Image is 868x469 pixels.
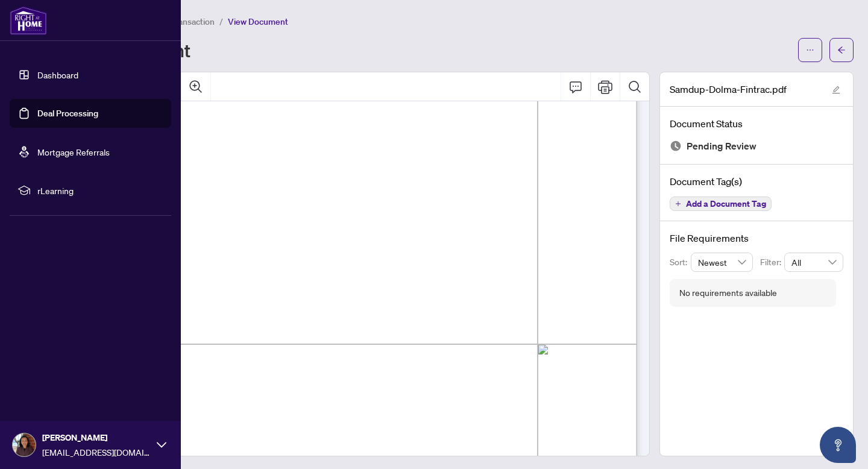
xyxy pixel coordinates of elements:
[37,108,98,119] a: Deal Processing
[42,431,151,444] span: [PERSON_NAME]
[832,86,840,94] span: edit
[686,200,766,208] span: Add a Document Tag
[670,256,691,269] p: Sort:
[806,46,814,54] span: ellipsis
[791,253,836,271] span: All
[698,253,746,271] span: Newest
[760,256,784,269] p: Filter:
[150,16,215,27] span: View Transaction
[675,201,681,207] span: plus
[37,69,78,80] a: Dashboard
[670,197,772,211] button: Add a Document Tag
[670,174,843,189] h4: Document Tag(s)
[687,138,756,154] span: Pending Review
[42,445,151,459] span: [EMAIL_ADDRESS][DOMAIN_NAME]
[837,46,846,54] span: arrow-left
[10,6,47,35] img: logo
[37,146,110,157] a: Mortgage Referrals
[37,184,163,197] span: rLearning
[670,116,843,131] h4: Document Status
[670,82,787,96] span: Samdup-Dolma-Fintrac.pdf
[670,231,843,245] h4: File Requirements
[228,16,288,27] span: View Document
[820,427,856,463] button: Open asap
[219,14,223,28] li: /
[13,433,36,456] img: Profile Icon
[679,286,777,300] div: No requirements available
[670,140,682,152] img: Document Status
